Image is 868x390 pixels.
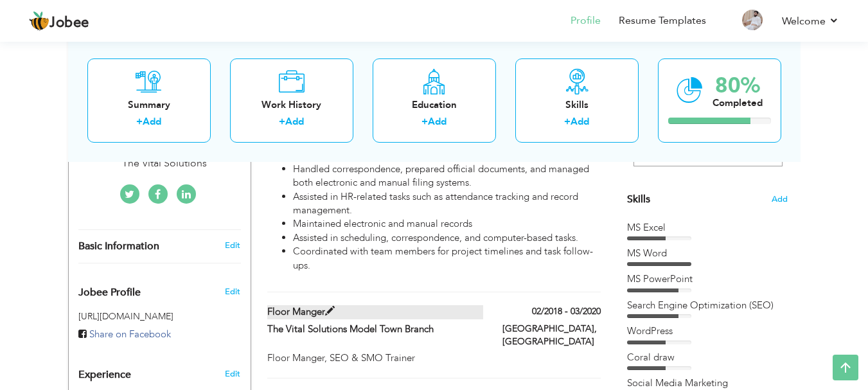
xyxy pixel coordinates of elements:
div: MS Excel [627,221,788,235]
span: Experience [78,369,131,381]
li: Coordinated with team members for project timelines and task follow-ups. [293,245,600,272]
div: Enhance your career by creating a custom URL for your Jobee public profile. [69,273,251,305]
div: Work History [240,98,343,111]
div: Summary [98,98,200,111]
span: Basic Information [78,241,159,253]
label: Floor Manger [267,305,483,319]
label: [GEOGRAPHIC_DATA], [GEOGRAPHIC_DATA] [502,323,601,348]
div: MS Word [627,247,788,260]
a: Add [428,115,447,128]
div: Search Engine Optimization (SEO) [627,299,788,312]
span: Add [772,193,788,206]
label: + [421,115,428,129]
span: Jobee Profile [78,287,141,299]
div: 80% [713,75,763,96]
li: Handled correspondence, prepared official documents, and managed both electronic and manual filin... [293,163,600,190]
img: Profile Img [742,10,763,30]
div: WordPress [627,324,788,338]
div: Coral draw [627,351,788,364]
span: Jobee [49,16,89,30]
label: 02/2018 - 03/2020 [532,305,601,318]
h5: [URL][DOMAIN_NAME] [78,312,241,321]
div: Education [383,98,486,111]
a: Welcome [782,13,839,29]
a: Edit [225,240,240,251]
a: Edit [225,368,240,380]
label: + [564,115,571,129]
a: Add [143,115,161,128]
div: Skills [526,98,628,111]
label: The Vital Solutions Model Town Branch [267,323,483,336]
div: Social Media Marketing [627,377,788,390]
div: The Vital Solutions [78,156,251,171]
a: Resume Templates [619,13,706,28]
div: Completed [713,96,763,109]
li: Maintained electronic and manual records [293,217,600,231]
a: Add [285,115,304,128]
img: jobee.io [29,11,49,31]
span: Share on Facebook [89,328,171,341]
span: Edit [225,286,240,297]
li: Assisted in HR-related tasks such as attendance tracking and record management. [293,190,600,218]
label: + [279,115,285,129]
div: Floor Manger, SEO & SMO Trainer [267,351,600,365]
a: Jobee [29,11,89,31]
div: MS PowerPoint [627,272,788,286]
a: Add [571,115,589,128]
li: Assisted in scheduling, correspondence, and computer-based tasks. [293,231,600,245]
a: Profile [571,13,601,28]
span: Skills [627,192,650,206]
label: + [136,115,143,129]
